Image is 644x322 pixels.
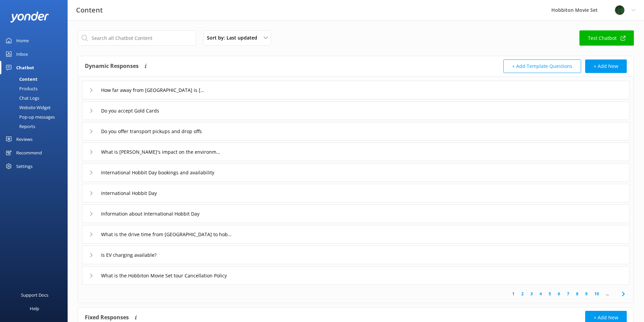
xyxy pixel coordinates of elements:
[602,291,612,297] span: ...
[579,30,634,46] a: Test Chatbot
[4,84,68,93] a: Products
[76,5,103,16] h3: Content
[4,122,68,131] a: Reports
[4,93,68,103] a: Chat Logs
[4,74,38,84] div: Content
[518,291,527,297] a: 2
[16,61,34,74] div: Chatbot
[16,34,29,47] div: Home
[16,146,42,159] div: Recommend
[4,84,38,93] div: Products
[509,291,518,297] a: 1
[554,291,564,297] a: 6
[16,132,32,146] div: Reviews
[85,59,139,73] h4: Dynamic Responses
[503,59,581,73] button: + Add Template Questions
[591,291,602,297] a: 10
[207,34,261,42] span: Sort by: Last updated
[4,112,55,122] div: Pop-up messages
[615,5,625,15] img: 34-1625720359.png
[10,11,49,23] img: yonder-white-logo.png
[536,291,545,297] a: 4
[4,93,39,103] div: Chat Logs
[4,103,68,112] a: Website Widget
[16,159,32,173] div: Settings
[527,291,536,297] a: 3
[582,291,591,297] a: 9
[4,74,68,84] a: Content
[21,288,48,302] div: Support Docs
[30,302,39,315] div: Help
[564,291,573,297] a: 7
[545,291,554,297] a: 5
[4,112,68,122] a: Pop-up messages
[573,291,582,297] a: 8
[16,47,28,61] div: Inbox
[78,30,196,46] input: Search all Chatbot Content
[4,122,35,131] div: Reports
[585,59,627,73] button: + Add New
[4,103,51,112] div: Website Widget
